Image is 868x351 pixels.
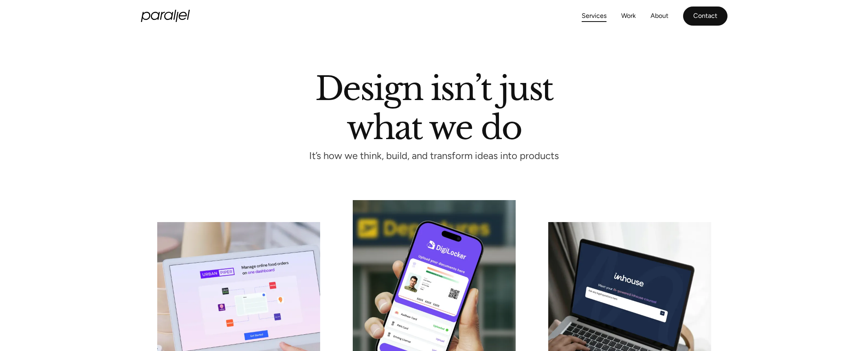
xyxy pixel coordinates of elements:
[650,10,668,22] a: About
[294,153,574,159] p: It’s how we think, build, and transform ideas into products
[683,7,727,26] a: Contact
[582,10,607,22] a: Services
[315,73,553,140] h1: Design isn’t just what we do
[141,10,190,22] a: home
[621,10,636,22] a: Work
